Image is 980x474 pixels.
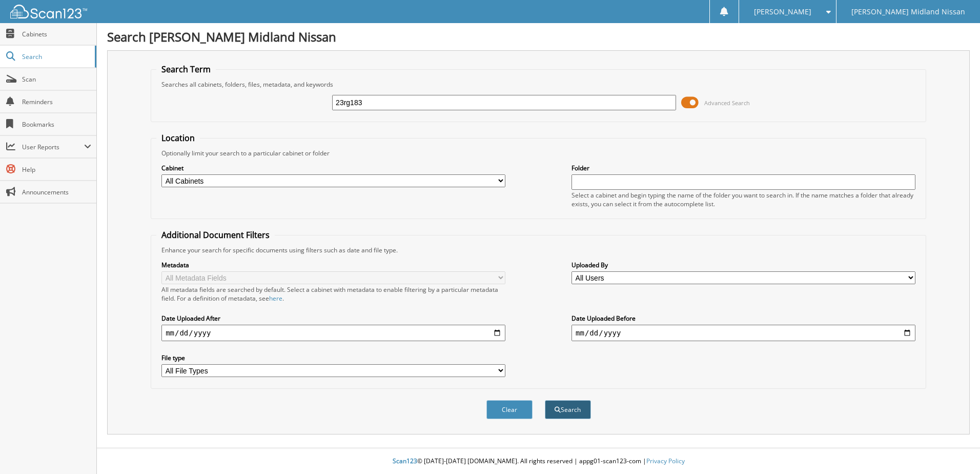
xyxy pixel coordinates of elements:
[156,149,921,157] div: Optionally limit your search to a particular cabinet or folder
[156,132,200,144] legend: Location
[161,325,505,341] input: start
[10,5,87,18] img: scan123-logo-white.svg
[156,229,275,241] legend: Additional Document Filters
[851,9,965,15] span: [PERSON_NAME] Midland Nissan
[571,325,915,341] input: end
[486,400,533,419] button: Clear
[107,28,970,45] h1: Search [PERSON_NAME] Midland Nissan
[161,261,505,269] label: Metadata
[22,143,84,151] span: User Reports
[97,449,980,474] div: © [DATE]-[DATE] [DOMAIN_NAME]. All rights reserved | appg01-scan123-com |
[22,75,91,84] span: Scan
[161,314,505,323] label: Date Uploaded After
[161,285,505,303] div: All metadata fields are searched by default. Select a cabinet with metadata to enable filtering b...
[22,52,90,61] span: Search
[646,457,685,465] a: Privacy Policy
[156,246,921,254] div: Enhance your search for specific documents using filters such as date and file type.
[22,120,91,129] span: Bookmarks
[156,80,921,89] div: Searches all cabinets, folders, files, metadata, and keywords
[571,314,915,323] label: Date Uploaded Before
[393,457,417,465] span: Scan123
[929,425,980,474] iframe: Chat Widget
[704,99,750,107] span: Advanced Search
[22,30,91,38] span: Cabinets
[161,353,505,362] label: File type
[754,9,811,15] span: [PERSON_NAME]
[571,261,915,269] label: Uploaded By
[545,400,591,419] button: Search
[161,164,505,172] label: Cabinet
[571,191,915,208] div: Select a cabinet and begin typing the name of the folder you want to search in. If the name match...
[22,165,91,174] span: Help
[156,64,216,75] legend: Search Term
[22,97,91,106] span: Reminders
[22,188,91,196] span: Announcements
[269,294,282,303] a: here
[571,164,915,172] label: Folder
